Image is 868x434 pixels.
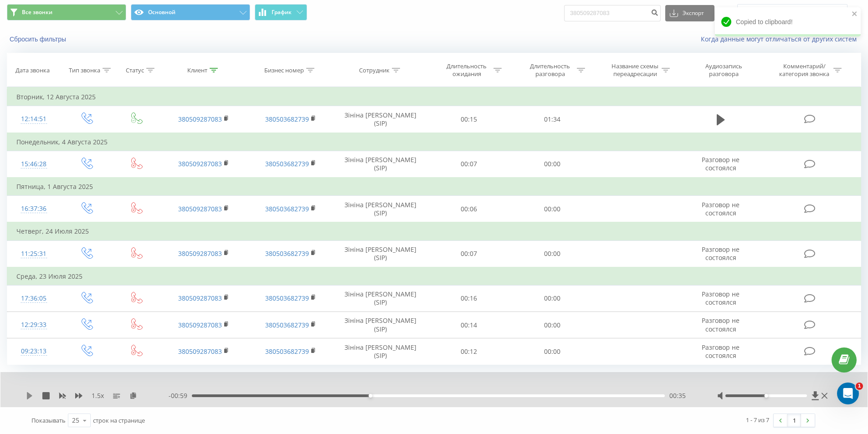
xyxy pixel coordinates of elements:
[334,312,427,338] td: Зініна [PERSON_NAME] (SIP)
[7,222,861,240] td: Четверг, 24 Июля 2025
[178,159,222,168] a: 380509287083
[16,245,51,263] div: 11:25:31
[69,66,100,74] div: Тип звонка
[702,245,740,262] span: Разговор не состоялся
[15,66,50,74] div: Дата звонка
[511,240,594,267] td: 00:00
[265,321,309,329] a: 380503682739
[7,267,861,286] td: Среда, 23 Июля 2025
[611,62,659,78] div: Название схемы переадресации
[265,249,309,258] a: 380503682739
[837,383,859,404] iframe: Intercom live chat
[334,196,427,223] td: Зініна [PERSON_NAME] (SIP)
[7,4,126,20] button: Все звонки
[92,391,104,400] span: 1.5 x
[359,66,390,74] div: Сотрудник
[702,316,740,333] span: Разговор не состоялся
[702,343,740,360] span: Разговор не состоялся
[702,290,740,306] span: Разговор не состоялся
[694,62,753,78] div: Аудиозапись разговора
[746,415,769,424] div: 1 - 7 из 7
[16,316,51,334] div: 12:29:33
[16,342,51,360] div: 09:23:13
[511,106,594,133] td: 01:34
[669,391,686,400] span: 00:35
[7,133,861,151] td: Понедельник, 4 Августа 2025
[7,88,861,106] td: Вторник, 12 Августа 2025
[334,338,427,365] td: Зініна [PERSON_NAME] (SIP)
[427,285,511,311] td: 00:16
[764,394,768,398] div: Accessibility label
[126,66,144,74] div: Статус
[427,196,511,223] td: 00:06
[178,115,222,123] a: 380509287083
[511,312,594,338] td: 00:00
[7,35,71,43] button: Сбросить фильтры
[778,62,831,78] div: Комментарий/категория звонка
[169,391,192,400] span: - 00:59
[265,159,309,168] a: 380503682739
[178,204,222,213] a: 380509287083
[131,4,250,20] button: Основной
[265,294,309,302] a: 380503682739
[265,347,309,356] a: 380503682739
[178,321,222,329] a: 380509287083
[427,312,511,338] td: 00:14
[564,5,661,21] input: Поиск по номеру
[702,155,740,172] span: Разговор не состоялся
[72,416,79,425] div: 25
[787,414,801,427] a: 1
[369,394,372,398] div: Accessibility label
[265,115,309,123] a: 380503682739
[16,200,51,218] div: 16:37:36
[442,62,491,78] div: Длительность ожидания
[665,5,714,21] button: Экспорт
[427,151,511,178] td: 00:07
[264,66,304,74] div: Бизнес номер
[334,106,427,133] td: Зініна [PERSON_NAME] (SIP)
[334,285,427,311] td: Зініна [PERSON_NAME] (SIP)
[511,285,594,311] td: 00:00
[178,347,222,356] a: 380509287083
[272,9,292,15] span: График
[852,10,858,19] button: close
[511,196,594,223] td: 00:00
[702,200,740,217] span: Разговор не состоялся
[334,151,427,178] td: Зініна [PERSON_NAME] (SIP)
[16,290,51,307] div: 17:36:05
[265,204,309,213] a: 380503682739
[856,383,863,390] span: 1
[7,178,861,196] td: Пятница, 1 Августа 2025
[178,249,222,258] a: 380509287083
[255,4,307,20] button: График
[16,110,51,128] div: 12:14:51
[701,35,861,43] a: Когда данные могут отличаться от других систем
[427,240,511,267] td: 00:07
[93,416,145,424] span: строк на странице
[715,7,861,36] div: Copied to clipboard!
[22,9,52,16] span: Все звонки
[178,294,222,302] a: 380509287083
[31,416,66,424] span: Показывать
[427,106,511,133] td: 00:15
[16,155,51,173] div: 15:46:28
[511,151,594,178] td: 00:00
[187,66,207,74] div: Клиент
[526,62,575,78] div: Длительность разговора
[427,338,511,365] td: 00:12
[334,240,427,267] td: Зініна [PERSON_NAME] (SIP)
[511,338,594,365] td: 00:00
